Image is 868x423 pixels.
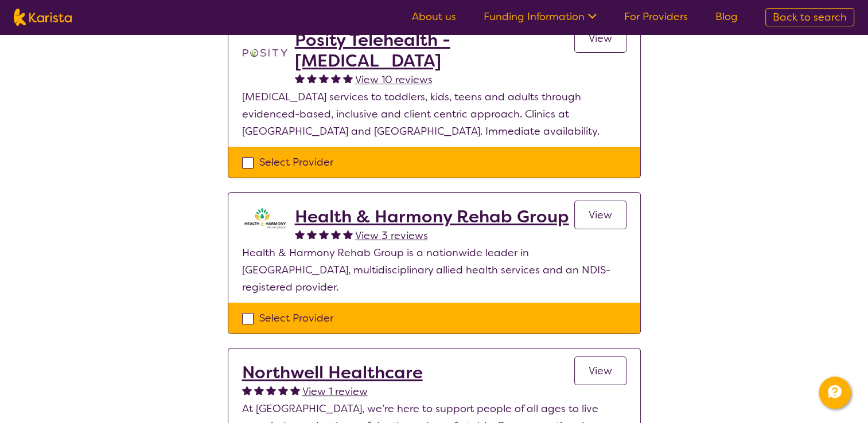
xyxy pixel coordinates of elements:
[266,385,276,395] img: fullstar
[307,229,317,239] img: fullstar
[589,208,612,222] span: View
[589,364,612,378] span: View
[290,385,300,395] img: fullstar
[574,357,626,385] a: View
[242,30,288,76] img: t1bslo80pcylnzwjhndq.png
[302,383,368,400] a: View 1 review
[242,88,626,140] p: [MEDICAL_DATA] services to toddlers, kids, teens and adults through evidenced-based, inclusive an...
[295,73,305,83] img: fullstar
[331,73,341,83] img: fullstar
[624,10,688,23] a: For Providers
[343,229,353,239] img: fullstar
[765,8,854,26] a: Back to search
[484,10,597,23] a: Funding Information
[331,229,341,239] img: fullstar
[819,377,851,409] button: Channel Menu
[773,10,847,24] span: Back to search
[302,385,368,398] span: View 1 review
[319,73,329,83] img: fullstar
[574,201,626,229] a: View
[278,385,288,395] img: fullstar
[242,362,423,383] a: Northwell Healthcare
[343,73,353,83] img: fullstar
[574,24,626,53] a: View
[295,30,574,71] a: Posity Telehealth - [MEDICAL_DATA]
[295,206,569,227] a: Health & Harmony Rehab Group
[242,244,626,296] p: Health & Harmony Rehab Group is a nationwide leader in [GEOGRAPHIC_DATA], multidisciplinary allie...
[242,385,252,395] img: fullstar
[319,229,329,239] img: fullstar
[412,10,456,23] a: About us
[355,71,433,88] a: View 10 reviews
[242,206,288,229] img: ztak9tblhgtrn1fit8ap.png
[355,73,433,87] span: View 10 reviews
[14,9,72,26] img: Karista logo
[307,73,317,83] img: fullstar
[254,385,264,395] img: fullstar
[355,227,428,244] a: View 3 reviews
[715,10,738,23] a: Blog
[355,229,428,242] span: View 3 reviews
[589,32,612,45] span: View
[295,229,305,239] img: fullstar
